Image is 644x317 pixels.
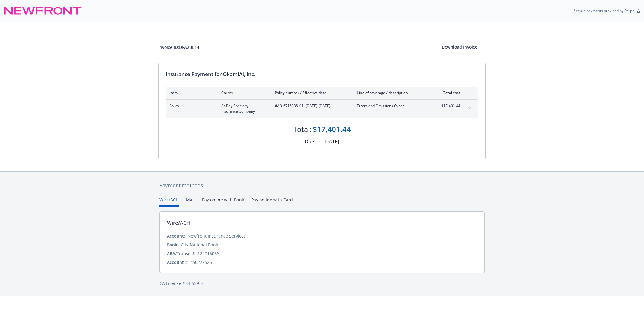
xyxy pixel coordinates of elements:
[167,233,185,239] div: Account:
[293,124,312,134] div: Total:
[167,219,191,227] div: Wire/ACH
[275,103,347,109] span: #AB-6716338-01 - [DATE]-[DATE]
[167,242,178,248] div: Bank:
[437,90,460,95] div: Total cost
[202,197,244,207] button: Pay online with Bank
[357,90,428,95] div: Line of coverage / description
[159,181,485,189] div: Payment methods
[275,90,347,95] div: Policy number / Effective date
[169,90,212,95] div: Item
[197,250,219,257] div: 122016066
[186,197,195,207] button: Mail
[305,138,322,146] div: Due on
[357,103,428,109] span: Errors and Omissions Cyber
[251,197,293,207] button: Pay online with Card
[465,103,475,113] button: expand content
[574,8,634,13] p: Secure payments provided by Stripe
[190,259,212,265] div: 450277525
[221,103,265,114] span: At-Bay Specialty Insurance Company
[169,103,212,109] span: Policy
[167,250,195,257] div: ABA/Transit #
[221,90,265,95] div: Carrier
[166,70,478,78] div: Insurance Payment for OkamiAI, Inc.
[166,100,478,118] div: PolicyAt-Bay Specialty Insurance Company#AB-6716338-01- [DATE]-[DATE]Errors and Omissions Cyber$1...
[158,44,199,50] div: Invoice ID: DFA2BE14
[159,280,485,287] div: CA License # 0H55918
[433,41,486,53] button: Download Invoice
[181,242,218,248] div: City National Bank
[187,233,246,239] div: Newfront Insurance Services
[167,259,188,265] div: Account #
[313,124,351,134] div: $17,401.44
[437,103,460,109] span: $17,401.44
[323,138,339,146] div: [DATE]
[159,197,179,207] button: Wire/ACH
